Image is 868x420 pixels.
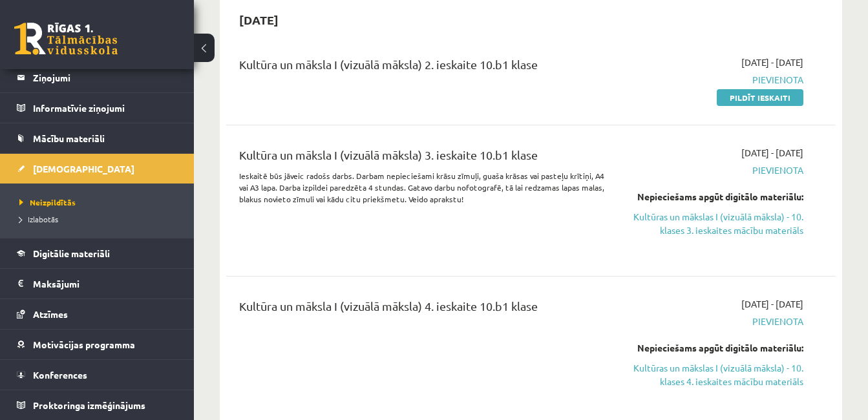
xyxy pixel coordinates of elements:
a: Pildīt ieskaiti [717,89,803,106]
span: Konferences [33,369,87,381]
a: Proktoringa izmēģinājums [17,390,178,420]
legend: Ziņojumi [33,63,178,92]
span: [DATE] - [DATE] [741,297,803,311]
span: [DATE] - [DATE] [741,146,803,160]
span: Pievienota [628,163,803,177]
span: Neizpildītās [19,197,76,207]
a: Maksājumi [17,269,178,299]
span: Pievienota [628,73,803,87]
div: Kultūra un māksla I (vizuālā māksla) 4. ieskaite 10.b1 klase [239,297,609,321]
a: Digitālie materiāli [17,238,178,268]
div: Nepieciešams apgūt digitālo materiālu: [628,190,803,204]
span: Izlabotās [19,214,58,224]
div: Kultūra un māksla I (vizuālā māksla) 2. ieskaite 10.b1 klase [239,56,609,79]
a: Neizpildītās [19,196,181,208]
a: Kultūras un mākslas I (vizuālā māksla) - 10. klases 3. ieskaites mācību materiāls [628,210,803,237]
p: Ieskaitē būs jāveic radošs darbs. Darbam nepieciešami krāsu zīmuļi, guaša krāsas vai pasteļu krīt... [239,170,609,205]
span: Mācību materiāli [33,132,105,144]
legend: Informatīvie ziņojumi [33,93,178,123]
span: [DATE] - [DATE] [741,56,803,69]
a: Konferences [17,360,178,390]
span: [DEMOGRAPHIC_DATA] [33,163,134,174]
span: Atzīmes [33,308,68,320]
a: Izlabotās [19,213,181,225]
a: Kultūras un mākslas I (vizuālā māksla) - 10. klases 4. ieskaites mācību materiāls [628,361,803,388]
span: Pievienota [628,315,803,328]
a: Informatīvie ziņojumi [17,93,178,123]
div: Nepieciešams apgūt digitālo materiālu: [628,341,803,355]
h2: [DATE] [226,5,291,35]
a: [DEMOGRAPHIC_DATA] [17,154,178,184]
a: Motivācijas programma [17,330,178,359]
a: Mācību materiāli [17,123,178,153]
a: Rīgas 1. Tālmācības vidusskola [14,23,118,55]
a: Ziņojumi [17,63,178,92]
legend: Maksājumi [33,269,178,299]
span: Proktoringa izmēģinājums [33,399,145,411]
div: Kultūra un māksla I (vizuālā māksla) 3. ieskaite 10.b1 klase [239,146,609,170]
a: Atzīmes [17,299,178,329]
span: Digitālie materiāli [33,247,110,259]
span: Motivācijas programma [33,339,135,350]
